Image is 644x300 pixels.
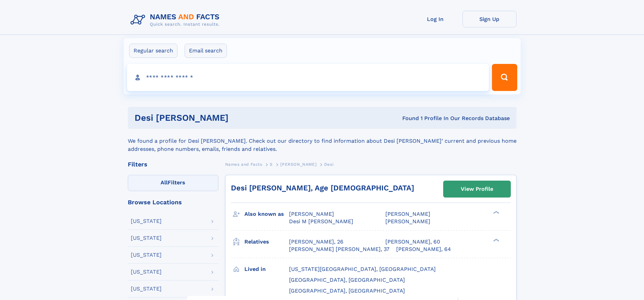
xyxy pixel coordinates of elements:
[131,218,162,224] div: [US_STATE]
[128,161,218,167] div: Filters
[270,160,273,168] a: S
[492,238,500,242] div: ❯
[385,211,430,217] span: [PERSON_NAME]
[128,129,517,153] div: We found a profile for Desi [PERSON_NAME]. Check out our directory to find information about Desi...
[396,246,451,253] a: [PERSON_NAME], 64
[128,175,218,191] label: Filters
[461,181,493,197] div: View Profile
[280,162,316,167] span: [PERSON_NAME]
[408,11,462,27] a: Log In
[185,44,227,58] label: Email search
[280,160,316,168] a: [PERSON_NAME]
[131,269,162,275] div: [US_STATE]
[289,218,353,225] span: Desi M [PERSON_NAME]
[385,218,430,225] span: [PERSON_NAME]
[129,44,177,58] label: Regular search
[385,238,440,246] a: [PERSON_NAME], 60
[492,64,517,91] button: Search Button
[128,199,218,205] div: Browse Locations
[289,246,389,253] a: [PERSON_NAME] [PERSON_NAME], 37
[289,238,343,246] a: [PERSON_NAME], 26
[161,179,168,186] span: All
[244,236,289,248] h3: Relatives
[289,211,334,217] span: [PERSON_NAME]
[244,208,289,220] h3: Also known as
[289,287,405,294] span: [GEOGRAPHIC_DATA], [GEOGRAPHIC_DATA]
[315,115,510,122] div: Found 1 Profile In Our Records Database
[244,263,289,275] h3: Lived in
[127,64,489,91] input: search input
[444,181,510,197] a: View Profile
[131,286,162,292] div: [US_STATE]
[131,252,162,258] div: [US_STATE]
[131,235,162,241] div: [US_STATE]
[225,160,262,168] a: Names and Facts
[128,11,225,29] img: Logo Names and Facts
[231,184,414,192] a: Desi [PERSON_NAME], Age [DEMOGRAPHIC_DATA]
[135,114,315,122] h1: desi [PERSON_NAME]
[270,162,273,167] span: S
[492,210,500,215] div: ❯
[462,11,517,27] a: Sign Up
[289,266,436,272] span: [US_STATE][GEOGRAPHIC_DATA], [GEOGRAPHIC_DATA]
[289,277,405,283] span: [GEOGRAPHIC_DATA], [GEOGRAPHIC_DATA]
[324,162,333,167] span: Desi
